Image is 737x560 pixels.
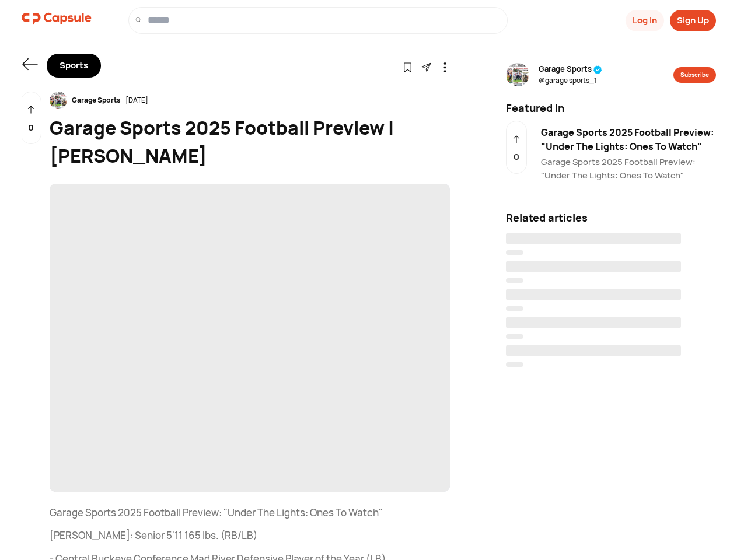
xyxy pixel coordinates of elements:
[22,7,92,30] img: logo
[506,289,681,300] span: ‌
[50,184,450,492] span: ‌
[506,362,523,367] span: ‌
[539,75,602,86] span: @ garage sports_1
[506,345,681,356] span: ‌
[47,54,101,78] div: Sports
[506,278,523,283] span: ‌
[541,156,716,182] div: Garage Sports 2025 Football Preview: "Under The Lights: Ones To Watch"
[22,7,92,34] a: logo
[499,100,723,116] div: Featured In
[673,67,716,83] button: Subscribe
[506,233,681,244] span: ‌
[506,210,716,226] div: Related articles
[67,95,125,106] div: Garage Sports
[50,506,450,520] p: Garage Sports 2025 Football Preview: "Under The Lights: Ones To Watch"
[506,317,681,328] span: ‌
[506,250,523,255] span: ‌
[626,10,664,32] button: Log In
[506,261,681,272] span: ‌
[506,63,529,93] img: resizeImage
[593,65,602,74] img: tick
[514,150,519,164] p: 0
[670,10,716,32] button: Sign Up
[50,92,67,114] img: resizeImage
[506,306,523,311] span: ‌
[506,334,523,339] span: ‌
[28,121,34,135] p: 0
[50,114,450,170] div: Garage Sports 2025 Football Preview | [PERSON_NAME]
[541,125,716,153] div: Garage Sports 2025 Football Preview: "Under The Lights: Ones To Watch"
[539,64,602,75] span: Garage Sports
[125,95,148,106] div: [DATE]
[50,528,450,542] p: [PERSON_NAME]: Senior 5'11 165 lbs. (RB/LB)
